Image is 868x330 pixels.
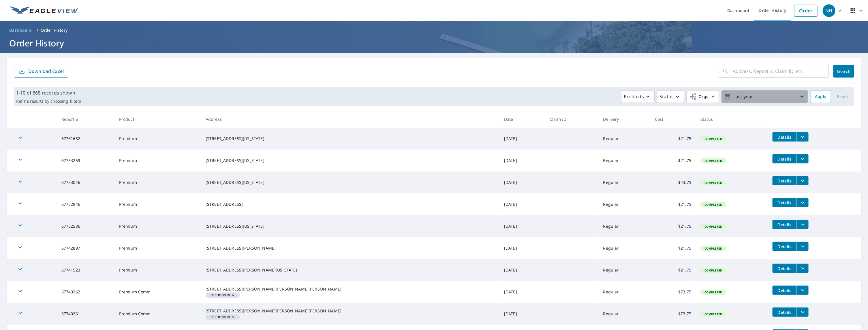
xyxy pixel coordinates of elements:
p: Refine results by choosing filters [16,99,81,104]
div: [STREET_ADDRESS][US_STATE] [206,136,495,142]
span: Details [776,288,793,293]
td: $43.75 [650,171,696,193]
div: [STREET_ADDRESS] [206,201,495,207]
button: filesDropdownBtn-67740262 [797,286,809,295]
span: Apply [815,93,826,100]
button: Download Excel [14,65,68,78]
button: detailsBtn-67753046 [773,176,797,185]
span: Search [838,69,850,74]
td: Premium [114,259,201,281]
td: $21.75 [650,128,696,150]
input: Address, Report #, Claim ID, etc. [733,63,829,79]
div: [STREET_ADDRESS][US_STATE] [206,180,495,185]
td: $21.75 [650,237,696,259]
li: / [37,27,38,34]
img: EV Logo [10,6,78,15]
td: Premium [114,128,201,150]
td: Premium [114,215,201,237]
td: 67753046 [57,171,114,193]
td: Premium [114,150,201,171]
span: Completed [701,225,726,229]
span: Completed [701,159,726,163]
div: [STREET_ADDRESS][PERSON_NAME][PERSON_NAME][PERSON_NAME] [206,286,495,292]
td: Regular [599,171,650,193]
span: 5 [208,316,238,318]
span: Details [776,134,793,140]
button: filesDropdownBtn-67740261 [797,308,809,317]
div: [STREET_ADDRESS][PERSON_NAME] [206,245,495,251]
th: Delivery [599,111,650,128]
p: Status [660,93,674,100]
td: $21.75 [650,215,696,237]
td: 67753259 [57,150,114,171]
button: filesDropdownBtn-67742897 [797,242,809,251]
td: Regular [599,150,650,171]
td: [DATE] [499,171,545,193]
span: Completed [701,290,726,294]
p: Last year [731,92,799,102]
th: Cost [650,111,696,128]
td: [DATE] [499,259,545,281]
button: Apply [810,90,831,103]
td: $73.75 [650,281,696,303]
span: Dashboard [9,27,32,33]
button: detailsBtn-67753259 [773,154,797,163]
p: Order History [41,27,68,33]
td: 67752586 [57,215,114,237]
td: Regular [599,259,650,281]
button: filesDropdownBtn-67752586 [797,220,809,229]
button: filesDropdownBtn-67752946 [797,198,809,207]
button: Search [833,65,854,78]
em: Building ID [211,316,230,318]
td: $21.75 [650,150,696,171]
th: Claim ID [545,111,599,128]
div: [STREET_ADDRESS][PERSON_NAME][PERSON_NAME][PERSON_NAME] [206,308,495,314]
span: Completed [701,181,726,185]
td: 67741523 [57,259,114,281]
td: [DATE] [499,150,545,171]
span: Completed [701,312,726,316]
span: Orgs [689,93,709,100]
button: detailsBtn-67740262 [773,286,797,295]
button: Orgs [687,90,719,103]
th: Status [696,111,768,128]
td: 67740262 [57,281,114,303]
td: 67761682 [57,128,114,150]
td: $73.75 [650,303,696,325]
button: filesDropdownBtn-67753046 [797,176,809,185]
td: Premium [114,193,201,215]
p: Products [624,93,644,100]
p: 1-10 of 868 records shown [16,89,81,96]
td: Regular [599,237,650,259]
span: Details [776,266,793,271]
span: Details [776,156,793,162]
span: Completed [701,137,726,141]
td: Regular [599,128,650,150]
td: Regular [599,281,650,303]
button: filesDropdownBtn-67741523 [797,264,809,273]
span: Completed [701,203,726,207]
div: NH [823,4,835,17]
span: Details [776,178,793,184]
td: [DATE] [499,303,545,325]
span: Details [776,200,793,205]
h1: Order History [7,37,861,49]
td: Regular [599,193,650,215]
button: Status [657,90,684,103]
td: Premium Comm. [114,281,201,303]
th: Date [499,111,545,128]
td: [DATE] [499,281,545,303]
td: [DATE] [499,237,545,259]
td: $21.75 [650,259,696,281]
a: Order [794,5,818,17]
button: detailsBtn-67752946 [773,198,797,207]
button: filesDropdownBtn-67753259 [797,154,809,163]
th: Address [201,111,499,128]
td: Regular [599,303,650,325]
td: Premium [114,171,201,193]
td: Regular [599,215,650,237]
span: Details [776,222,793,227]
div: [STREET_ADDRESS][PERSON_NAME][US_STATE] [206,267,495,273]
td: Premium [114,237,201,259]
span: Details [776,244,793,249]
